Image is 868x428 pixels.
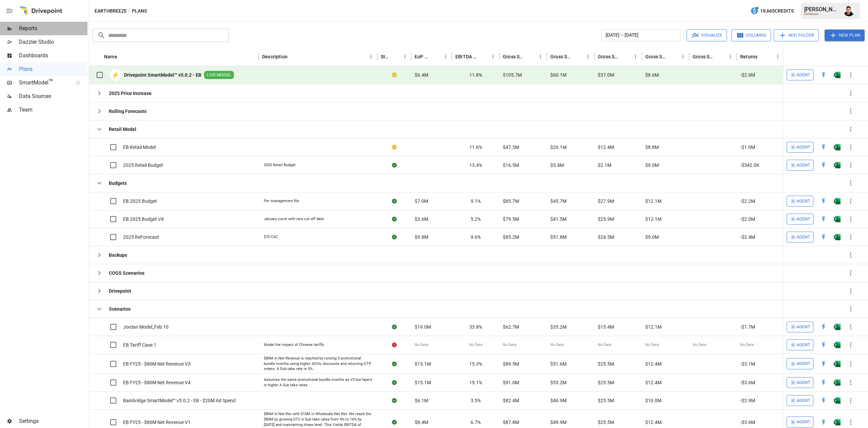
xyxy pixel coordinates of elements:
span: $25.5M [598,379,614,386]
div: Per management file [264,198,299,204]
span: No Data [550,342,564,348]
span: Agent [796,341,810,349]
button: Gross Sales: DTC Online column menu [583,52,593,61]
button: Francisco Sanchez [840,1,859,20]
div: Sync complete [392,324,397,330]
button: Sort [479,52,488,61]
div: Sync complete [392,234,397,240]
button: Sort [391,52,400,61]
span: $9.0M [645,162,659,169]
b: Drivepoint SmartModel™ v5.0.2 - EB [124,72,201,78]
span: $15.1M [415,361,431,367]
b: 2025 Price Increase [109,90,152,97]
button: Agent [787,322,813,332]
img: g5qfjXmAAAAABJRU5ErkJggg== [834,342,841,348]
button: Sort [431,52,441,61]
span: $8.8M [645,144,659,151]
span: 19,665 Credits [760,7,794,15]
img: g5qfjXmAAAAABJRU5ErkJggg== [834,216,841,222]
img: quick-edit-flash.b8aec18c.svg [820,234,827,240]
span: $12.1M [645,324,662,330]
span: $12.4M [645,379,662,386]
div: Open in Quick Edit [820,342,827,348]
div: Returns [740,54,757,59]
span: No Data [415,342,428,348]
span: 11.8% [469,72,482,78]
div: Gross Sales [503,54,526,59]
img: g5qfjXmAAAAABJRU5ErkJggg== [834,162,841,169]
div: Error during sync. [392,342,397,348]
div: ⚡ [110,69,121,81]
span: No Data [503,342,516,348]
span: Agent [796,379,810,387]
span: EB FY25 - $80M Net Revenue V4 [123,379,191,386]
img: quick-edit-flash.b8aec18c.svg [820,144,827,151]
div: Open in Quick Edit [820,72,827,78]
div: Your plan has changes in Excel that are not reflected in the Drivepoint Data Warehouse, select "S... [392,144,397,151]
span: $24.5M [598,234,614,240]
b: Scenarios [109,306,131,312]
div: Open in Excel [834,72,841,78]
div: January curve with new cut off date [264,216,324,222]
button: Add Folder [774,29,819,41]
img: quick-edit-flash.b8aec18c.svg [820,72,827,78]
div: Open in Excel [834,397,841,404]
span: Agent [796,323,810,331]
div: Gross Sales: Marketplace [598,54,620,59]
button: Sort [848,52,857,61]
div: / [128,7,131,15]
button: Sort [118,52,127,61]
div: Open in Excel [834,361,841,367]
div: Assumes the same promotional bundle months as V3 but layers in higher A Sub take rates. [264,377,372,388]
button: Columns [731,29,771,41]
button: EBITDA Margin column menu [488,52,498,61]
span: -$3.1M [740,361,755,367]
button: Sort [716,52,726,61]
div: Open in Quick Edit [820,234,827,240]
span: -$1.0M [740,144,755,151]
span: Jordan Model_Feb 10 [123,324,169,330]
span: 2025 Retail Budget [123,162,163,169]
span: -$2.9M [740,397,755,404]
span: Dazzler Studio [19,38,87,46]
button: EoP Cash column menu [441,52,450,61]
span: Agent [796,215,810,223]
span: $41.5M [550,216,567,222]
b: Backups [109,252,127,258]
div: Gross Sales: Retail [693,54,715,59]
span: Agent [796,197,810,205]
span: Agent [796,397,810,405]
button: Agent [787,339,813,350]
span: No Data [645,342,659,348]
div: Gross Sales: Wholesale [645,54,668,59]
span: $26.1M [550,144,567,151]
button: New Plan [825,30,865,41]
span: -$2.6M [740,72,755,78]
div: Open in Excel [834,162,841,169]
span: LIVE MODEL [204,72,234,78]
div: Open in Excel [834,234,841,240]
img: Francisco Sanchez [844,5,854,16]
b: Budgets [109,180,127,187]
span: $85.7M [503,198,519,205]
span: 11.6% [469,144,482,151]
img: quick-edit-flash.b8aec18c.svg [820,379,827,386]
div: Open in Excel [834,379,841,386]
button: Agent [787,358,813,369]
div: Description [262,54,288,59]
div: Sync complete [392,379,397,386]
span: $12.4M [645,361,662,367]
span: $12.1M [645,198,662,205]
span: $45.7M [550,198,567,205]
div: Open in Quick Edit [820,361,827,367]
span: $51.8M [550,234,567,240]
div: EoP Cash [415,54,431,59]
span: $37.0M [598,72,614,78]
button: Sort [621,52,631,61]
div: 2025 Retail Budget [264,162,296,168]
img: g5qfjXmAAAAABJRU5ErkJggg== [834,198,841,205]
button: Agent [787,377,813,388]
span: $6.1M [415,397,428,404]
div: $70 CAC [264,234,278,240]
